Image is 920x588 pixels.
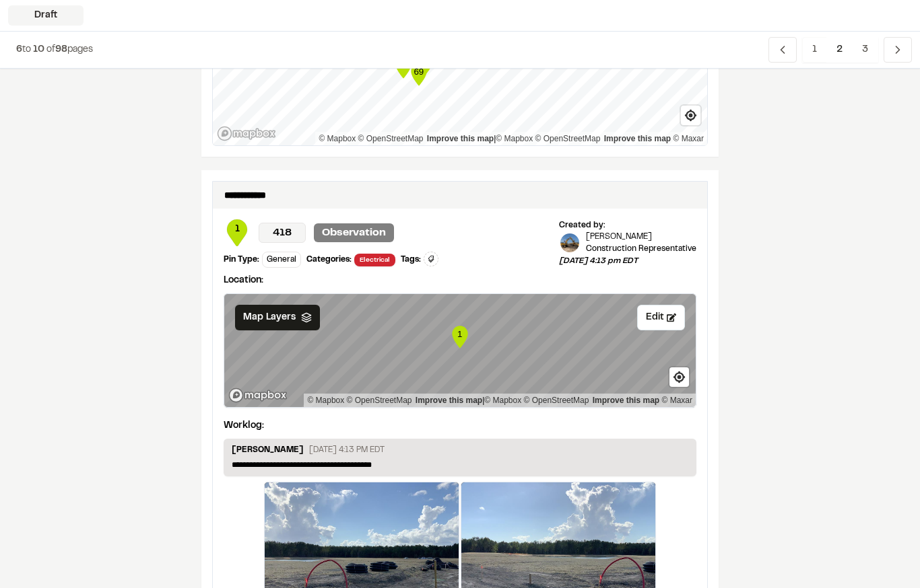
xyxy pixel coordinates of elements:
[347,396,412,405] a: OpenStreetMap
[243,310,296,325] span: Map Layers
[559,255,696,267] p: [DATE] 4:13 pm EDT
[16,46,22,54] span: 6
[55,46,67,54] span: 98
[457,329,462,339] text: 1
[593,396,659,405] a: Improve this map
[8,5,84,26] div: Draft
[224,418,264,433] p: Worklog:
[826,37,853,63] span: 2
[586,231,696,243] p: [PERSON_NAME]
[224,254,259,266] div: Pin Type:
[307,394,692,407] div: |
[358,134,424,143] a: OpenStreetMap
[217,126,276,141] a: Mapbox logo
[228,388,288,403] a: Mapbox logo
[416,396,482,405] a: Map feedback
[484,396,521,405] a: Mapbox
[354,254,395,266] span: Electrical
[586,243,696,255] p: Construction Representative
[559,219,696,231] div: Created by:
[224,294,696,407] canvas: Map
[524,396,589,405] a: OpenStreetMap
[309,444,385,456] p: [DATE] 4:13 PM EDT
[306,254,352,266] div: Categories:
[852,37,878,63] span: 3
[535,134,601,143] a: OpenStreetMap
[427,134,494,143] a: Map feedback
[768,37,912,63] nav: Navigation
[637,305,685,330] button: Edit
[224,222,251,237] span: 1
[16,42,93,57] p: to of pages
[414,67,424,77] text: 69
[681,106,700,125] button: Find my location
[319,134,356,143] a: Mapbox
[262,252,301,268] div: General
[802,37,827,63] span: 1
[307,396,344,405] a: Mapbox
[319,132,704,145] div: |
[409,61,429,88] div: Map marker
[673,134,704,143] a: Maxar
[401,254,421,266] div: Tags:
[259,223,306,243] p: 418
[224,273,696,288] p: Location:
[496,134,533,143] a: Mapbox
[33,46,44,54] span: 10
[314,223,394,242] p: Observation
[232,444,304,459] p: [PERSON_NAME]
[604,134,671,143] a: Improve this map
[450,324,470,351] div: Map marker
[661,396,692,405] a: Maxar
[669,367,689,387] button: Find my location
[424,252,438,266] button: Edit Tags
